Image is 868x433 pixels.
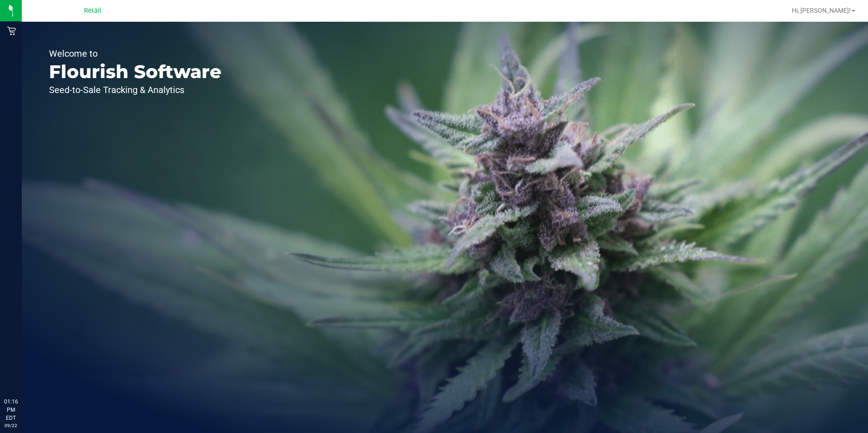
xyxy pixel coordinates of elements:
p: 01:16 PM EDT [4,398,18,422]
span: Retail [84,7,101,15]
p: Welcome to [49,49,222,58]
inline-svg: Retail [7,26,16,35]
p: Flourish Software [49,63,222,81]
p: 09/22 [4,422,18,429]
p: Seed-to-Sale Tracking & Analytics [49,85,222,94]
iframe: Resource center [9,360,36,388]
iframe: Resource center unread badge [27,359,38,370]
span: Hi, [PERSON_NAME]! [792,7,851,14]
